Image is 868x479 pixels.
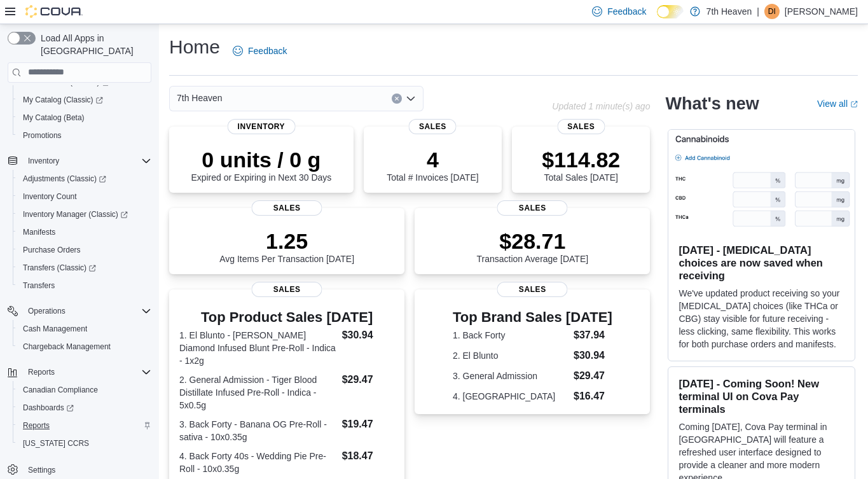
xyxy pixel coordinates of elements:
a: Transfers (Classic) [13,259,156,277]
a: Promotions [18,128,67,143]
span: Sales [557,119,605,134]
button: Promotions [13,127,156,144]
dt: 2. General Admission - Tiger Blood Distillate Infused Pre-Roll - Indica - 5x0.5g [179,373,337,412]
button: Operations [23,303,71,319]
div: Transaction Average [DATE] [477,228,589,264]
p: We've updated product receiving so your [MEDICAL_DATA] choices (like THCa or CBG) stay visible fo... [679,287,844,351]
span: Dark Mode [657,18,658,19]
a: Canadian Compliance [18,382,103,398]
button: Inventory Count [13,188,156,205]
span: 7th Heaven [177,90,223,106]
button: Purchase Orders [13,241,156,259]
span: Inventory Count [18,189,151,204]
dt: 3. Back Forty - Banana OG Pre-Roll - sativa - 10x0.35g [179,418,337,443]
span: Reports [23,420,50,431]
dd: $18.47 [342,448,395,464]
span: Inventory [28,156,59,166]
h3: [DATE] - Coming Soon! New terminal UI on Cova Pay terminals [679,377,844,415]
span: Sales [497,200,568,216]
dd: $19.47 [342,417,395,432]
a: Adjustments (Classic) [18,171,111,186]
button: Operations [3,302,156,320]
span: Settings [23,461,151,477]
dd: $16.47 [574,389,612,404]
button: Cash Management [13,320,156,338]
button: Inventory [3,152,156,170]
button: Canadian Compliance [13,381,156,399]
div: Avg Items Per Transaction [DATE] [219,228,354,264]
h3: Top Product Sales [DATE] [179,310,394,325]
dd: $30.94 [342,328,395,343]
p: 7th Heaven [706,4,752,19]
p: [PERSON_NAME] [785,4,858,19]
p: | [757,4,759,19]
span: Settings [28,465,55,475]
span: Operations [23,303,151,319]
p: 4 [387,147,478,172]
dd: $29.47 [574,368,612,384]
a: Feedback [228,38,292,64]
p: 1.25 [219,228,354,254]
span: Feedback [607,5,646,18]
span: Sales [409,119,457,134]
dd: $37.94 [574,328,612,343]
span: Dashboards [23,403,74,413]
button: Reports [23,364,60,380]
a: Cash Management [18,321,92,337]
span: Inventory Manager (Classic) [18,207,151,222]
span: Load All Apps in [GEOGRAPHIC_DATA] [36,32,151,57]
span: My Catalog (Beta) [18,110,151,125]
a: Manifests [18,225,60,240]
span: My Catalog (Classic) [18,92,151,108]
span: Manifests [18,225,151,240]
a: My Catalog (Beta) [18,110,90,125]
span: Inventory [23,153,151,169]
span: Manifests [23,227,55,237]
a: Inventory Count [18,189,82,204]
span: Canadian Compliance [18,382,151,398]
a: Reports [18,418,55,433]
span: Reports [23,364,151,380]
div: Demetri Ioannides [764,4,780,19]
span: Reports [28,367,55,377]
button: Reports [3,363,156,381]
a: My Catalog (Classic) [18,92,108,108]
a: Transfers (Classic) [18,260,101,275]
span: Operations [28,306,65,316]
span: Purchase Orders [18,242,151,258]
div: Total # Invoices [DATE] [387,147,478,183]
span: [US_STATE] CCRS [23,438,89,448]
button: [US_STATE] CCRS [13,434,156,452]
p: $114.82 [542,147,620,172]
a: Chargeback Management [18,339,116,354]
span: Feedback [248,45,287,57]
h3: Top Brand Sales [DATE] [453,310,612,325]
span: Promotions [18,128,151,143]
span: Dashboards [18,400,151,415]
dt: 1. El Blunto - [PERSON_NAME] Diamond Infused Blunt Pre-Roll - Indica - 1x2g [179,329,337,367]
dt: 2. El Blunto [453,349,568,362]
dt: 3. General Admission [453,370,568,382]
span: Purchase Orders [23,245,81,255]
span: Transfers [18,278,151,293]
h3: [DATE] - [MEDICAL_DATA] choices are now saved when receiving [679,244,844,282]
a: View allExternal link [817,99,858,109]
a: [US_STATE] CCRS [18,436,94,451]
button: Chargeback Management [13,338,156,356]
span: Canadian Compliance [23,385,98,395]
span: Chargeback Management [18,339,151,354]
span: Chargeback Management [23,342,111,352]
button: Clear input [392,94,402,104]
dt: 1. Back Forty [453,329,568,342]
a: Inventory Manager (Classic) [13,205,156,223]
input: Dark Mode [657,5,684,18]
button: Open list of options [406,94,416,104]
dd: $29.47 [342,372,395,387]
p: $28.71 [477,228,589,254]
a: Purchase Orders [18,242,86,258]
span: Sales [252,200,322,216]
span: Transfers (Classic) [23,263,96,273]
span: Reports [18,418,151,433]
p: 0 units / 0 g [191,147,331,172]
p: Updated 1 minute(s) ago [552,101,650,111]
